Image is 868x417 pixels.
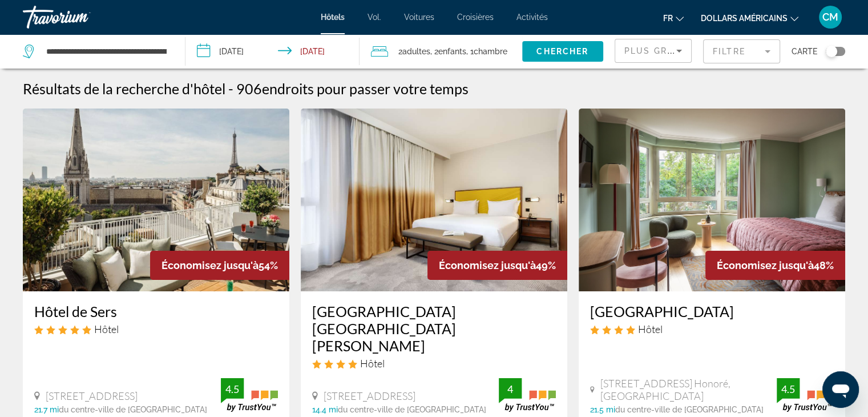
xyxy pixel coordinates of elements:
[312,357,556,370] div: 4 star Hotel
[717,259,814,271] span: Économisez jusqu'à
[438,47,466,56] span: Enfants
[516,13,548,22] a: Activités
[23,109,289,291] img: Hotel image
[312,303,556,354] a: [GEOGRAPHIC_DATA] [GEOGRAPHIC_DATA][PERSON_NAME]
[398,43,430,59] span: 2
[312,405,338,414] span: 14.4 mi
[701,10,798,26] button: Changer de devise
[777,382,800,396] div: 4.5
[705,251,845,280] div: 48%
[777,378,834,412] img: trustyou-badge.svg
[185,34,360,69] button: Check-in date: Oct 23, 2025 Check-out date: Oct 25, 2025
[663,10,684,26] button: Changer de langue
[23,2,137,32] a: Travorium
[474,47,507,56] span: Chambre
[499,382,522,396] div: 4
[221,378,278,412] img: trustyou-badge.svg
[360,357,385,370] span: Hôtel
[427,251,567,280] div: 49%
[324,390,415,402] span: [STREET_ADDRESS]
[466,43,507,59] span: , 1
[579,109,845,291] img: Hotel image
[815,5,845,29] button: Menu utilisateur
[338,405,486,414] span: du centre-ville de [GEOGRAPHIC_DATA]
[615,405,764,414] span: du centre-ville de [GEOGRAPHIC_DATA]
[430,43,466,59] span: , 2
[536,47,588,56] span: Chercher
[624,46,761,55] span: Plus grandes économies
[701,14,788,23] font: dollars américains
[368,13,381,22] a: Vol.
[360,34,522,69] button: Travelers: 2 adults, 2 children
[34,405,59,414] span: 21.7 mi
[402,47,430,56] span: Adultes
[59,405,207,414] span: du centre-ville de [GEOGRAPHIC_DATA]
[301,109,567,291] img: Hotel image
[46,390,138,402] span: [STREET_ADDRESS]
[262,80,469,97] span: endroits pour passer votre temps
[638,323,663,335] span: Hôtel
[522,41,603,62] button: Chercher
[457,13,494,22] a: Croisières
[822,371,859,408] iframe: Bouton de lancement de la fenêtre de messagerie
[221,382,244,396] div: 4.5
[162,259,259,271] span: Économisez jusqu'à
[34,323,278,335] div: 5 star Hotel
[23,80,225,97] h1: Résultats de la recherche d'hôtel
[404,13,434,22] a: Voitures
[600,377,777,402] span: [STREET_ADDRESS] Honoré, [GEOGRAPHIC_DATA]
[236,80,469,97] h2: 906
[663,14,673,23] font: fr
[439,259,536,271] span: Économisez jusqu'à
[499,378,556,412] img: trustyou-badge.svg
[817,46,845,57] button: Toggle map
[321,13,345,22] a: Hôtels
[624,44,682,58] mat-select: Sort by
[34,303,278,320] a: Hôtel de Sers
[94,323,119,335] span: Hôtel
[590,323,834,335] div: 4 star Hotel
[228,80,233,97] span: -
[703,39,780,64] button: Filter
[150,251,289,280] div: 54%
[792,43,817,59] span: Carte
[590,303,834,320] a: [GEOGRAPHIC_DATA]
[590,405,615,414] span: 21.5 mi
[822,11,838,23] font: CM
